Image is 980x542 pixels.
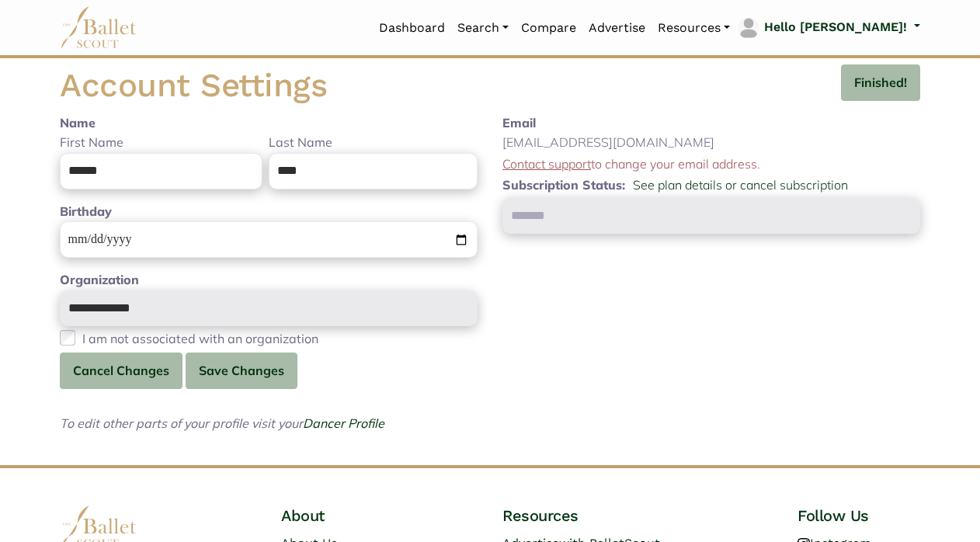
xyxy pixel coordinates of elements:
[798,506,920,526] h4: Follow Us
[502,133,920,153] p: [EMAIL_ADDRESS][DOMAIN_NAME]
[738,17,759,39] img: profile picture
[502,115,536,130] b: Email
[736,16,920,40] a: profile picture Hello [PERSON_NAME]!
[652,12,736,44] a: Resources
[82,326,318,351] label: I am not associated with an organization
[60,272,139,287] b: Organization
[764,17,907,37] p: Hello [PERSON_NAME]!
[633,177,848,193] a: See plan details or cancel subscription
[60,353,182,389] button: Cancel Changes
[60,64,327,107] h1: Account Settings
[60,415,384,431] i: To edit other parts of your profile visit your
[841,64,920,101] button: Finished!
[60,133,269,153] label: First Name
[502,155,920,175] p: to change your email address.
[373,12,451,44] a: Dashboard
[269,133,478,153] label: Last Name
[186,353,297,389] button: Save Changes
[281,506,404,526] h4: About
[502,177,625,193] b: Subscription Status:
[502,156,591,172] a: Contact support
[303,415,384,431] a: Dancer Profile
[582,12,652,44] a: Advertise
[60,203,112,219] b: Birthday
[515,12,582,44] a: Compare
[502,506,699,526] h4: Resources
[451,12,515,44] a: Search
[60,115,96,130] b: Name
